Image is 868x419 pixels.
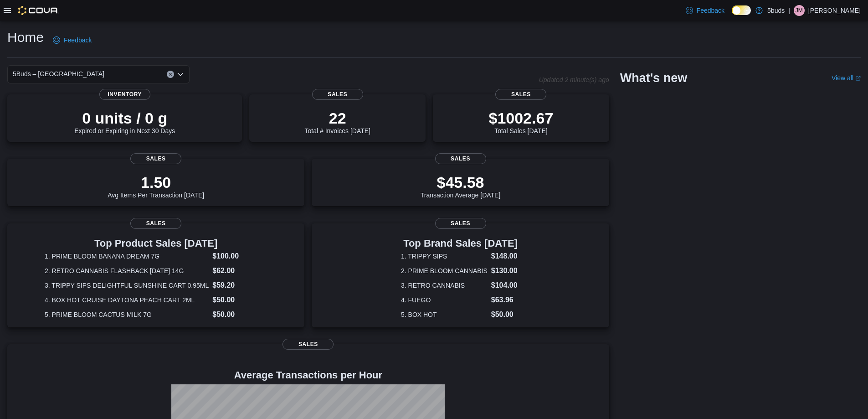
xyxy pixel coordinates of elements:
[130,153,181,164] span: Sales
[7,28,44,47] h1: Home
[305,109,370,127] p: 22
[421,173,501,199] div: Transaction Average [DATE]
[108,173,204,191] p: 1.50
[620,71,687,85] h2: What's new
[13,68,104,79] span: 5Buds – [GEOGRAPHIC_DATA]
[401,238,520,249] h3: Top Brand Sales [DATE]
[401,252,488,261] dt: 1. TRIPPY SIPS
[130,218,181,229] span: Sales
[167,71,174,78] button: Clear input
[767,5,785,16] p: 5buds
[488,109,553,127] p: $1002.67
[495,89,546,100] span: Sales
[177,71,184,78] button: Open list of options
[15,370,602,381] h4: Average Transactions per Hour
[45,295,209,305] dt: 4. BOX HOT CRUISE DAYTONA PEACH CART 2ML
[401,266,488,275] dt: 2. PRIME BLOOM CANNABIS
[212,280,267,291] dd: $59.20
[74,109,175,134] div: Expired or Expiring in Next 30 Days
[491,309,520,320] dd: $50.00
[45,281,209,290] dt: 3. TRIPPY SIPS DELIGHTFUL SUNSHINE CART 0.95ML
[401,281,488,290] dt: 3. RETRO CANNABIS
[732,5,751,15] input: Dark Mode
[491,265,520,276] dd: $130.00
[212,295,267,305] dd: $50.00
[697,6,724,15] span: Feedback
[539,76,609,83] p: Updated 2 minute(s) ago
[491,280,520,291] dd: $104.00
[99,89,150,100] span: Inventory
[808,5,861,16] p: [PERSON_NAME]
[855,76,861,81] svg: External link
[401,295,488,305] dt: 4. FUEGO
[682,1,728,20] a: Feedback
[108,173,204,199] div: Avg Items Per Transaction [DATE]
[64,36,92,45] span: Feedback
[794,5,805,16] div: Julie Murdock
[45,310,209,319] dt: 5. PRIME BLOOM CACTUS MILK 7G
[49,31,95,49] a: Feedback
[491,251,520,262] dd: $148.00
[18,6,59,15] img: Cova
[312,89,363,100] span: Sales
[435,153,486,164] span: Sales
[45,238,267,249] h3: Top Product Sales [DATE]
[212,309,267,320] dd: $50.00
[282,339,334,350] span: Sales
[45,266,209,275] dt: 2. RETRO CANNABIS FLASHBACK [DATE] 14G
[305,109,370,134] div: Total # Invoices [DATE]
[421,173,501,191] p: $45.58
[832,74,861,82] a: View allExternal link
[74,109,175,127] p: 0 units / 0 g
[401,310,488,319] dt: 5. BOX HOT
[788,5,790,16] p: |
[212,265,267,276] dd: $62.00
[491,295,520,305] dd: $63.96
[488,109,553,134] div: Total Sales [DATE]
[435,218,486,229] span: Sales
[45,252,209,261] dt: 1. PRIME BLOOM BANANA DREAM 7G
[212,251,267,262] dd: $100.00
[796,5,803,16] span: JM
